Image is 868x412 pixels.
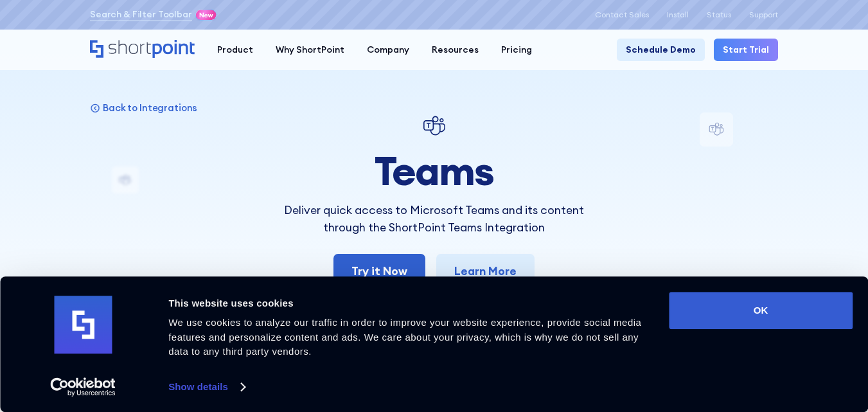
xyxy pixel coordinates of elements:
[617,39,705,61] a: Schedule Demo
[54,296,112,354] img: logo
[168,377,244,397] a: Show details
[595,10,649,19] a: Contact Sales
[637,263,868,412] iframe: Chat Widget
[436,254,535,289] a: Learn More
[168,296,654,311] div: This website uses cookies
[103,102,197,114] p: Back to Integrations
[90,8,192,21] a: Search & Filter Toolbar
[501,43,532,57] div: Pricing
[276,43,344,57] div: Why ShortPoint
[421,112,448,139] img: Teams
[714,39,778,61] a: Start Trial
[264,39,355,61] a: Why ShortPoint
[168,317,641,357] span: We use cookies to analyze our traffic in order to improve your website experience, provide social...
[27,377,139,397] a: Usercentrics Cookiebot - opens in a new window
[265,202,603,236] p: Deliver quick access to Microsoft Teams and its content through the ShortPoint Teams Integration
[90,40,195,59] a: Home
[669,292,853,329] button: OK
[367,43,409,57] div: Company
[749,10,778,19] a: Support
[217,43,253,57] div: Product
[206,39,264,61] a: Product
[333,254,425,289] a: Try it Now
[90,102,197,114] a: Back to Integrations
[355,39,420,61] a: Company
[667,10,689,19] a: Install
[432,43,479,57] div: Resources
[707,10,731,19] a: Status
[265,148,603,193] h1: Teams
[420,39,490,61] a: Resources
[490,39,543,61] a: Pricing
